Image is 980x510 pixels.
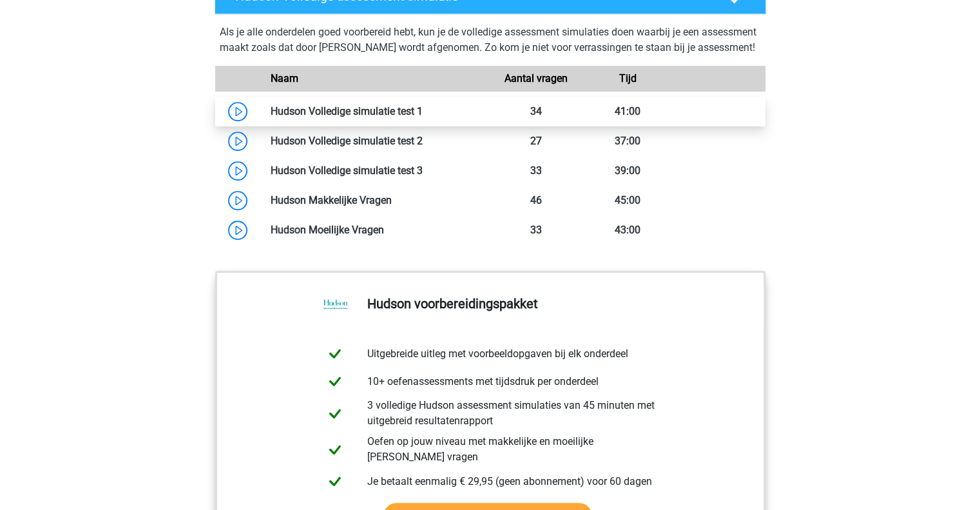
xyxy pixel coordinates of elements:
div: Hudson Moeilijke Vragen [261,222,490,238]
div: Hudson Makkelijke Vragen [261,193,490,208]
div: Hudson Volledige simulatie test 2 [261,133,490,149]
div: Als je alle onderdelen goed voorbereid hebt, kun je de volledige assessment simulaties doen waarb... [220,25,761,61]
div: Tijd [582,71,673,86]
div: Naam [261,71,490,86]
div: Hudson Volledige simulatie test 3 [261,163,490,179]
div: Aantal vragen [490,71,581,86]
div: Hudson Volledige simulatie test 1 [261,104,490,119]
